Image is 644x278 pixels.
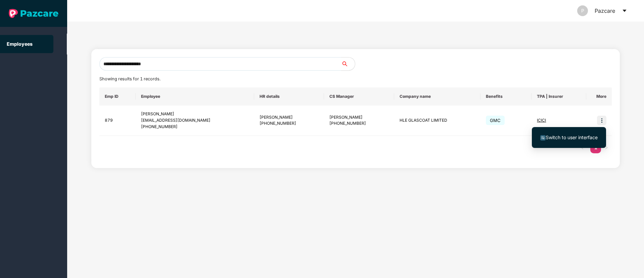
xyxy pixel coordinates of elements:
[260,120,319,127] div: [PHONE_NUMBER]
[99,76,160,81] span: Showing results for 1 records.
[604,146,608,150] span: right
[99,87,136,106] th: Emp ID
[341,61,355,67] span: search
[586,87,612,106] th: More
[394,87,480,106] th: Company name
[136,87,254,106] th: Employee
[141,117,249,124] div: [EMAIL_ADDRESS][DOMAIN_NAME]
[260,114,319,121] div: [PERSON_NAME]
[601,143,612,153] button: right
[141,124,249,130] div: [PHONE_NUMBER]
[99,106,136,136] td: 879
[601,143,612,153] li: Next Page
[329,120,388,127] div: [PHONE_NUMBER]
[597,116,606,125] img: icon
[537,118,546,123] span: ICICI
[480,87,532,106] th: Benefits
[329,114,388,121] div: [PERSON_NAME]
[581,5,584,16] span: P
[622,8,627,13] span: caret-down
[394,106,480,136] td: HLE GLASCOAT LIMITED
[486,116,505,125] span: GMC
[540,135,546,141] img: svg+xml;base64,PHN2ZyB4bWxucz0iaHR0cDovL3d3dy53My5vcmcvMjAwMC9zdmciIHdpZHRoPSIxNiIgaGVpZ2h0PSIxNi...
[324,87,394,106] th: CS Manager
[141,111,249,117] div: [PERSON_NAME]
[254,87,324,106] th: HR details
[341,57,355,71] button: search
[7,41,33,47] a: Employees
[546,134,598,140] span: Switch to user interface
[532,87,586,106] th: TPA | Insurer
